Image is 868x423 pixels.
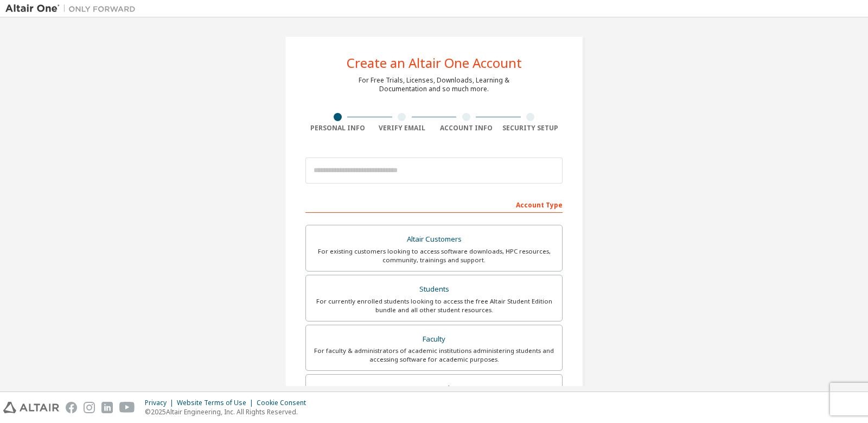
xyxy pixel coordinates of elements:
img: instagram.svg [84,402,95,413]
div: Verify Email [370,124,435,132]
div: Account Info [434,124,499,132]
div: Security Setup [499,124,563,132]
div: Account Type [305,195,563,213]
div: Personal Info [305,124,370,132]
div: Altair Customers [312,232,556,247]
img: linkedin.svg [101,402,113,413]
img: altair_logo.svg [3,402,59,413]
div: Create an Altair One Account [347,56,522,70]
div: For currently enrolled students looking to access the free Altair Student Edition bundle and all ... [312,297,556,314]
img: youtube.svg [119,402,135,413]
div: Faculty [312,332,556,347]
div: Privacy [145,399,177,407]
p: © 2025 Altair Engineering, Inc. All Rights Reserved. [145,407,312,416]
div: Students [312,282,556,297]
div: For existing customers looking to access software downloads, HPC resources, community, trainings ... [312,247,556,264]
img: facebook.svg [66,402,77,413]
img: Altair One [5,3,141,14]
div: Website Terms of Use [177,399,257,407]
div: For Free Trials, Licenses, Downloads, Learning & Documentation and so much more. [359,76,509,93]
div: For faculty & administrators of academic institutions administering students and accessing softwa... [312,346,556,364]
div: Everyone else [312,381,556,396]
div: Cookie Consent [257,399,312,407]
